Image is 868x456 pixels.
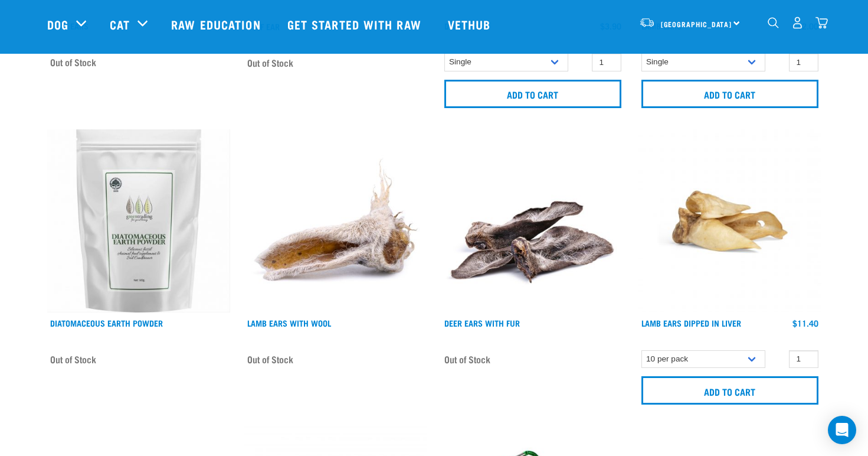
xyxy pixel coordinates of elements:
[791,17,804,29] img: user.png
[444,80,621,108] input: Add to cart
[247,350,293,368] span: Out of Stock
[641,376,818,405] input: Add to cart
[50,53,96,71] span: Out of Stock
[789,350,818,369] input: 1
[815,17,828,29] img: home-icon@2x.png
[444,350,490,368] span: Out of Stock
[47,15,68,33] a: Dog
[436,1,506,48] a: Vethub
[441,129,624,312] img: Pile Of Furry Deer Ears For Pets
[638,129,821,312] img: Lamb Ear Dipped Liver
[110,15,130,33] a: Cat
[789,53,818,71] input: 1
[247,54,293,71] span: Out of Stock
[641,321,741,325] a: Lamb Ears Dipped in Liver
[47,129,230,312] img: Diatomaceous earth
[50,321,163,325] a: Diatomaceous Earth Powder
[592,53,621,71] input: 1
[244,129,427,312] img: 1278 Lamb Ears Wool 01
[828,416,856,444] div: Open Intercom Messenger
[276,1,436,48] a: Get started with Raw
[768,17,779,28] img: home-icon-1@2x.png
[444,321,520,325] a: Deer Ears with Fur
[792,318,818,328] div: $11.40
[661,22,732,26] span: [GEOGRAPHIC_DATA]
[247,321,331,325] a: Lamb Ears with Wool
[639,17,655,28] img: van-moving.png
[159,1,275,48] a: Raw Education
[50,350,96,368] span: Out of Stock
[641,80,818,108] input: Add to cart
